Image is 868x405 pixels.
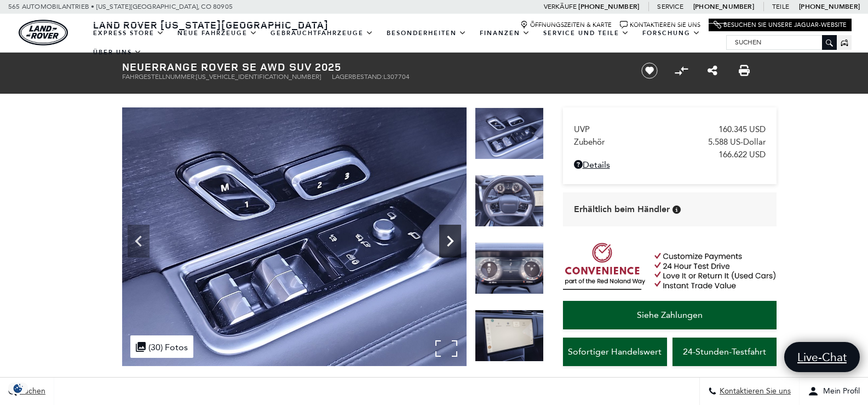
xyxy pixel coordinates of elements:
img: Neuer 2025 Ostuni Pearl White Land Rover SE Bild 14 [475,242,544,294]
a: 166.622 USD [574,150,766,159]
font: Kontaktieren Sie uns [630,21,700,28]
font: CO [201,3,211,10]
div: Das Fahrzeug ist auf Lager und sofort lieferbar. Aufgrund der hohen Nachfrage kann sich die Verfü... [672,206,681,214]
font: Siehe Zahlungen [637,310,703,320]
font: Teile [772,3,789,10]
a: Teilen Sie diesen neuen Range Rover SE AWD SUV 2025 [708,64,717,77]
div: Nächste [439,225,461,258]
a: Besonderheiten [380,24,473,43]
font: 160.345 USD [718,124,766,134]
font: Finanzen [480,29,520,37]
button: Benutzerprofilmenü öffnen [800,378,868,405]
font: Erhältlich beim Händler [574,203,670,215]
font: Öffnungszeiten & Karte [530,21,612,28]
img: Neuer 2025 Ostuni Pearl White Land Rover SE Bild 12 [122,107,467,366]
nav: Hauptnavigation [87,24,726,62]
font: 80905 [213,3,233,10]
font: Neuer [122,59,159,74]
font: Service [657,3,683,10]
font: 24-Stunden-Testfahrt [683,346,766,357]
section: Klicken Sie hier, um das Cookie-Einwilligungsmodal zu öffnen [5,383,31,394]
a: Sofortiger Handelswert [563,338,667,366]
font: Über uns [93,48,132,56]
button: Fahrzeug speichern [637,62,662,79]
font: 565 Automobilantrieb • [8,3,94,10]
a: Öffnungszeiten & Karte [520,21,612,29]
font: Mein Profil [823,387,860,396]
img: Neuer 2025 Ostuni Pearl White Land Rover SE Bild 13 [475,175,544,227]
font: Besonderheiten [387,29,457,37]
a: Finanzen [473,24,537,43]
font: EXPRESS STORE [93,29,154,37]
font: Details [583,159,610,170]
img: Opt-Out-Symbol [5,383,31,394]
font: Gebrauchtfahrzeuge [271,29,364,37]
a: [PHONE_NUMBER] [799,2,860,11]
font: Service und Teile [543,29,619,37]
button: Fahrzeug vergleichen [673,62,689,79]
font: Fahrgestellnummer: [122,73,196,81]
font: Besuchen Sie unsere Jaguar-Website [723,21,847,28]
font: Forschung [642,29,691,37]
a: Gebrauchtfahrzeuge [264,24,380,43]
font: UVP [574,124,590,134]
a: Details [574,159,766,170]
font: Suchen [20,387,45,396]
font: 166.622 USD [718,150,766,159]
font: Live-Chat [797,350,847,364]
a: Zubehör 5.588 US-Dollar [574,137,766,147]
a: Über uns [87,43,148,62]
a: 24-Stunden-Testfahrt [672,338,777,366]
a: [PHONE_NUMBER] [578,2,639,11]
font: Sofortiger Handelswert [568,346,662,357]
a: Forschung [636,24,707,43]
a: Drucken Sie diesen neuen Range Rover SE AWD SUV 2025 [739,64,750,77]
font: Kontaktieren Sie uns [720,387,791,396]
input: Suchen [727,36,836,49]
a: Service und Teile [537,24,636,43]
a: [PHONE_NUMBER] [693,2,754,11]
img: Neuer 2025 Ostuni Pearl White Land Rover SE Bild 15 [475,310,544,362]
font: Zubehör [574,137,605,147]
a: Neue Fahrzeuge [171,24,264,43]
a: Land Rover [US_STATE][GEOGRAPHIC_DATA] [87,18,335,31]
font: [US_VEHICLE_IDENTIFICATION_NUMBER] [196,73,321,81]
a: 565 Automobilantrieb • [US_STATE][GEOGRAPHIC_DATA], CO 80905 [8,3,233,10]
font: (30) Fotos [148,342,188,352]
font: Verkäufe [544,3,577,10]
font: [US_STATE][GEOGRAPHIC_DATA], [96,3,200,10]
font: Land Rover [US_STATE][GEOGRAPHIC_DATA] [93,18,329,31]
span: Live-Chat [792,350,852,364]
a: Live-Chat [784,342,860,372]
font: 5.588 US-Dollar [708,137,766,147]
a: Besuchen Sie unsere Jaguar-Website [714,21,847,29]
font: Neue Fahrzeuge [177,29,248,37]
a: EXPRESS STORE [87,24,171,43]
img: Neuer 2025 Ostuni Pearl White Land Rover SE Bild 12 [475,107,544,159]
a: Kontaktieren Sie uns [620,21,700,29]
font: L307704 [383,73,410,81]
img: Land Rover [19,20,68,45]
font: Range Rover SE AWD SUV 2025 [159,59,341,74]
font: Lagerbestand: [332,73,383,81]
div: Vorherige [128,225,150,258]
a: Siehe Zahlungen [563,301,777,329]
a: UVP 160.345 USD [574,124,766,134]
